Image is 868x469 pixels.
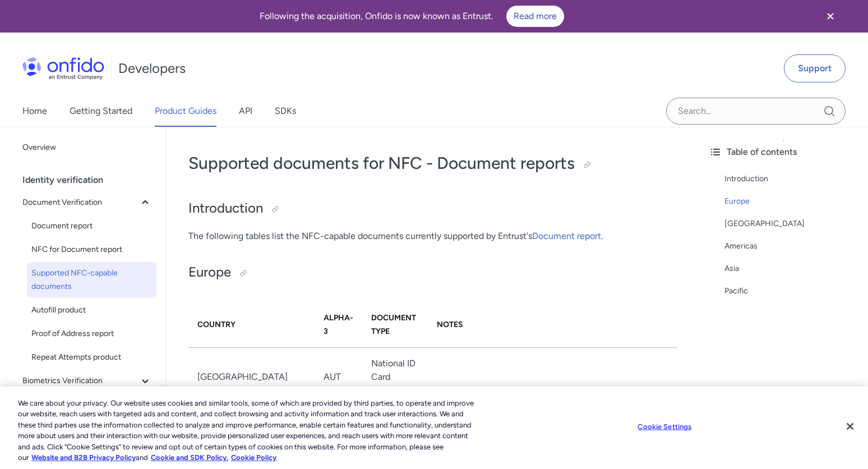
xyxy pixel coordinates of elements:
[231,453,276,462] a: Cookie Policy
[188,152,677,174] h1: Supported documents for NFC - Document reports
[22,141,152,154] span: Overview
[13,6,810,27] div: Following the acquisition, Onfido is now known as Entrust.
[22,169,161,191] div: Identity verification
[506,6,564,27] a: Read more
[31,327,152,341] span: Proof of Address report
[724,195,859,208] a: Europe
[22,95,47,127] a: Home
[188,199,677,218] h2: Introduction
[824,10,837,23] svg: Close banner
[275,95,296,127] a: SDKs
[31,266,152,293] span: Supported NFC-capable documents
[18,191,156,214] button: Document Verification
[27,215,156,237] a: Document report
[324,313,353,336] strong: Alpha-3
[315,347,363,406] td: AUT
[18,136,156,159] a: Overview
[118,59,186,77] h1: Developers
[27,323,156,345] a: Proof of Address report
[371,313,416,336] strong: Document Type
[27,299,156,321] a: Autofill product
[188,263,677,282] h2: Europe
[188,347,315,406] td: [GEOGRAPHIC_DATA]
[31,219,152,233] span: Document report
[155,95,216,127] a: Product Guides
[18,370,156,392] button: Biometrics Verification
[362,347,428,406] td: National ID Card Passport
[709,145,859,159] div: Table of contents
[22,374,138,388] span: Biometrics Verification
[27,262,156,298] a: Supported NFC-capable documents
[31,453,136,462] a: More information about our cookie policy., opens in a new tab
[532,231,601,241] a: Document report
[70,95,132,127] a: Getting Started
[724,284,859,298] a: Pacific
[724,217,859,231] a: [GEOGRAPHIC_DATA]
[666,98,846,125] input: Onfido search input field
[197,320,236,329] strong: Country
[22,57,104,80] img: Onfido Logo
[31,243,152,256] span: NFC for Document report
[22,196,138,209] span: Document Verification
[724,240,859,253] a: Americas
[31,351,152,364] span: Repeat Attempts product
[810,2,851,30] button: Close banner
[724,262,859,275] a: Asia
[188,229,677,243] p: The following tables list the NFC-capable documents currently supported by Entrust's .
[31,304,152,317] span: Autofill product
[27,346,156,369] a: Repeat Attempts product
[239,95,252,127] a: API
[437,320,463,329] strong: Notes
[838,414,862,439] button: Close
[630,416,700,438] button: Cookie Settings
[724,172,859,186] a: Introduction
[27,238,156,261] a: NFC for Document report
[151,453,228,462] a: Cookie and SDK Policy.
[18,398,477,463] div: We care about your privacy. Our website uses cookies and similar tools, some of which are provide...
[784,54,846,82] a: Support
